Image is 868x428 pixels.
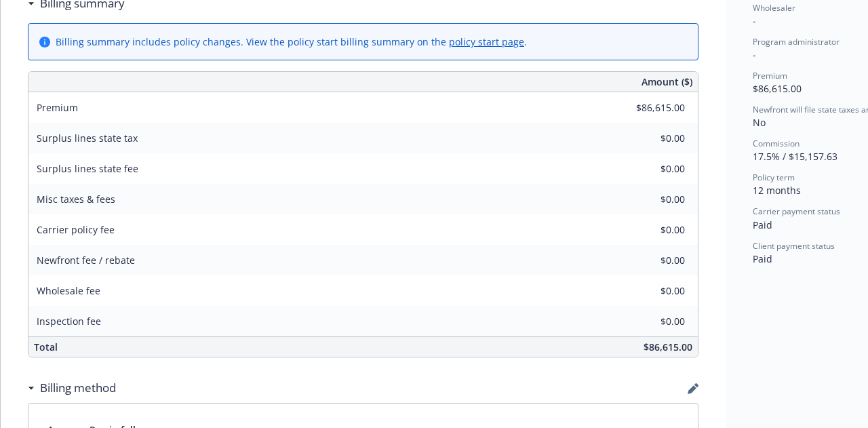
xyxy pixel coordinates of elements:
span: Wholesaler [753,2,795,14]
input: 0.00 [605,159,693,179]
input: 0.00 [605,98,693,118]
span: - [753,48,756,61]
span: - [753,14,756,27]
a: policy start page [449,35,524,48]
span: Surplus lines state fee [37,162,138,175]
span: $86,615.00 [644,341,692,353]
span: Wholesale fee [37,284,100,297]
input: 0.00 [605,311,693,332]
div: Billing summary includes policy changes. View the policy start billing summary on the . [56,35,527,49]
span: Total [34,341,58,353]
span: Carrier policy fee [37,223,115,236]
span: Paid [753,218,772,231]
span: Paid [753,252,772,265]
span: Inspection fee [37,315,101,328]
span: Amount ($) [642,75,692,89]
span: $86,615.00 [753,82,802,95]
input: 0.00 [605,281,693,301]
span: 17.5% / $15,157.63 [753,150,837,163]
span: Newfront fee / rebate [37,254,135,267]
span: Commission [753,138,800,149]
span: Surplus lines state tax [37,132,138,144]
input: 0.00 [605,250,693,271]
span: Misc taxes & fees [37,193,115,206]
span: No [753,116,766,129]
span: Client payment status [753,240,835,252]
input: 0.00 [605,189,693,210]
span: Premium [753,70,787,81]
div: Billing method [28,379,116,397]
span: Policy term [753,172,795,183]
span: Program administrator [753,36,840,47]
input: 0.00 [605,220,693,240]
span: Carrier payment status [753,206,840,217]
span: Premium [37,101,78,114]
span: 12 months [753,184,801,197]
input: 0.00 [605,128,693,149]
h3: Billing method [40,379,116,397]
